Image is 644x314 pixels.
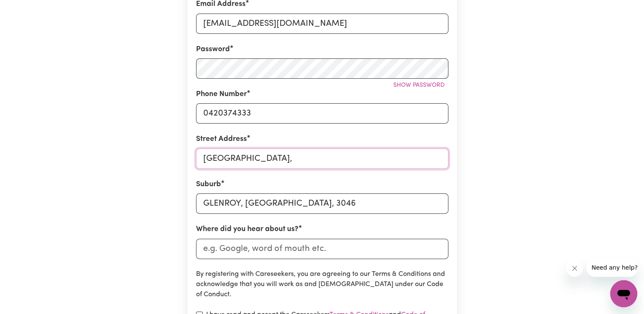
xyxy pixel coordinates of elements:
label: Street Address [196,134,247,145]
label: Phone Number [196,89,247,100]
label: Password [196,44,230,55]
label: Where did you hear about us? [196,224,299,235]
button: Show password [390,79,448,92]
p: By registering with Careseekers, you are agreeing to our Terms & Conditions and acknowledge that ... [196,269,448,300]
input: e.g. Google, word of mouth etc. [196,239,448,259]
iframe: Message from company [586,258,637,277]
span: Need any help? [5,6,51,13]
iframe: Close message [566,260,583,277]
label: Suburb [196,179,221,190]
input: e.g. 0412 345 678 [196,103,448,124]
span: Show password [393,82,445,88]
input: e.g. 221B Victoria St [196,149,448,169]
input: e.g. daniela.d88@gmail.com [196,14,448,34]
iframe: Button to launch messaging window [610,280,637,307]
input: e.g. North Bondi, New South Wales [196,193,448,214]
